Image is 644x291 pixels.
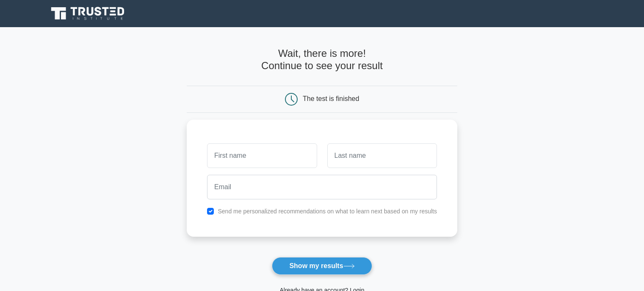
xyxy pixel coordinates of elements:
h4: Wait, there is more! Continue to see your result [187,48,457,72]
button: Show my results [272,257,372,275]
input: Last name [327,143,437,168]
div: The test is finished [303,95,359,102]
input: Email [207,175,437,199]
label: Send me personalized recommendations on what to learn next based on my results [218,208,437,215]
input: First name [207,143,317,168]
